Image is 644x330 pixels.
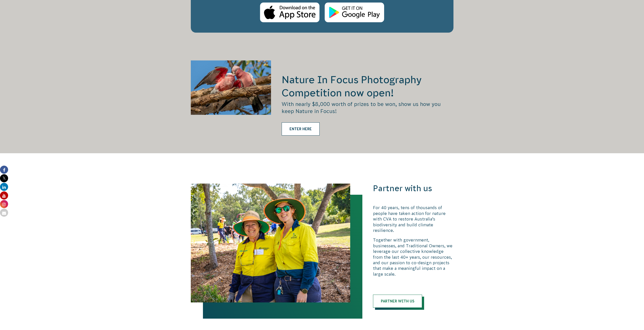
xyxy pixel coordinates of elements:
[373,237,453,277] p: Together with government, businesses, and Traditional Owners, we leverage our collective knowledg...
[373,184,453,193] h3: Partner with us
[282,73,453,99] h2: Nature In Focus Photography Competition now open!
[373,295,422,308] a: Partner with us
[282,101,453,115] p: With nearly $8,000 worth of prizes to be won, show us how you keep Nature in Focus!
[325,3,384,23] img: Android Store Logo
[282,122,320,136] a: ENTER HERE
[260,3,320,23] img: Apple Store Logo
[373,205,453,233] p: For 40 years, tens of thousands of people have taken action for nature with CVA to restore Austra...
